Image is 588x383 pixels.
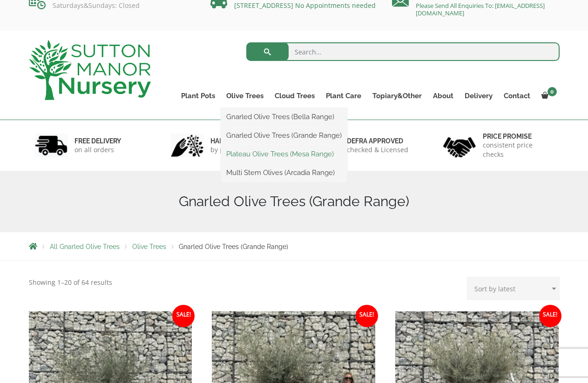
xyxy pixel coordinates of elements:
img: 2.jpg [171,134,203,157]
input: Search... [246,42,560,61]
h6: Defra approved [347,137,408,145]
nav: Breadcrumbs [29,242,560,250]
span: Gnarled Olive Trees (Grande Range) [179,243,288,250]
a: Plant Pots [176,89,221,102]
p: checked & Licensed [347,145,408,155]
a: All Gnarled Olive Trees [50,243,120,250]
a: Cloud Trees [269,89,320,102]
a: Gnarled Olive Trees (Grande Range) [221,128,347,142]
p: by professionals [210,145,262,155]
img: logo [29,40,151,100]
p: Saturdays&Sundays: Closed [29,2,196,9]
a: Olive Trees [132,243,166,250]
span: Sale! [356,305,378,327]
a: Topiary&Other [367,89,427,102]
img: 1.jpg [35,134,68,157]
a: Delivery [459,89,498,102]
a: Plant Care [320,89,367,102]
a: Plateau Olive Trees (Mesa Range) [221,147,347,161]
a: Multi Stem Olives (Arcadia Range) [221,166,347,180]
a: About [427,89,459,102]
h6: hand picked [210,137,262,145]
a: Please Send All Enquiries To: [EMAIL_ADDRESS][DOMAIN_NAME] [416,1,545,17]
p: on all orders [74,145,121,155]
a: [STREET_ADDRESS] No Appointments needed [234,1,376,10]
p: Showing 1–20 of 64 results [29,277,112,288]
a: 0 [536,89,560,102]
h6: FREE DELIVERY [74,137,121,145]
span: Sale! [172,305,195,327]
h6: Price promise [483,132,554,141]
h1: Gnarled Olive Trees (Grande Range) [29,193,560,210]
span: 0 [547,87,557,96]
select: Shop order [467,277,560,300]
span: Sale! [539,305,561,327]
a: Contact [498,89,536,102]
img: 4.jpg [443,131,476,160]
p: consistent price checks [483,141,554,159]
a: Gnarled Olive Trees (Bella Range) [221,110,347,124]
a: Olive Trees [221,89,269,102]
